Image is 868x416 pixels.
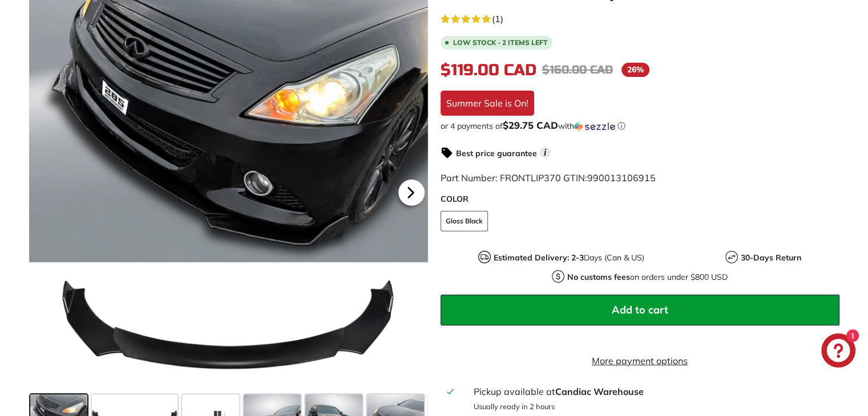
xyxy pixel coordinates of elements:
[441,120,839,132] div: or 4 payments of with
[567,271,728,283] p: on orders under $800 USD
[441,172,656,183] span: Part Number: FRONTLIP370 GTIN:
[542,63,613,77] span: $160.00 CAD
[494,252,584,263] strong: Estimated Delivery: 2-3
[612,303,668,316] span: Add to cart
[540,147,551,158] span: i
[441,120,839,132] div: or 4 payments of$29.75 CADwithSezzle Click to learn more about Sezzle
[741,252,801,263] strong: 30-Days Return
[441,11,839,26] a: 5.0 rating (1 votes)
[453,39,548,46] span: Low stock - 2 items left
[441,60,536,80] span: $119.00 CAD
[473,401,832,412] p: Usually ready in 2 hours
[574,121,615,132] img: Sezzle
[441,295,839,325] button: Add to cart
[473,385,832,398] div: Pickup available at
[441,193,839,205] label: COLOR
[441,354,839,368] a: More payment options
[503,119,558,131] span: $29.75 CAD
[555,386,643,397] strong: Candiac Warehouse
[441,91,534,116] div: Summer Sale is On!
[494,252,644,264] p: Days (Can & US)
[587,172,656,183] span: 990013106915
[492,12,503,26] span: (1)
[456,148,537,158] strong: Best price guarantee
[621,63,649,77] span: 26%
[818,333,859,370] inbox-online-store-chat: Shopify online store chat
[567,272,630,282] strong: No customs fees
